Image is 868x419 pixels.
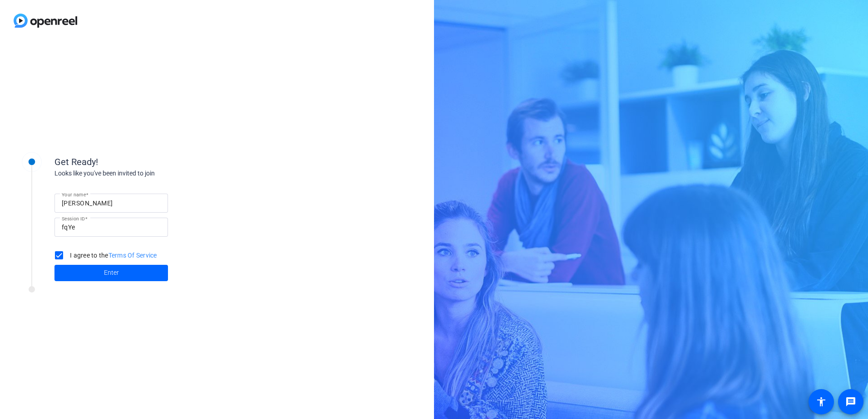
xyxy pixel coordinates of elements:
[104,268,119,278] span: Enter
[54,265,168,281] button: Enter
[816,396,827,407] mat-icon: accessibility
[62,192,86,197] mat-label: Your name
[54,155,236,169] div: Get Ready!
[54,169,236,178] div: Looks like you've been invited to join
[108,252,157,259] a: Terms Of Service
[62,216,85,221] mat-label: Session ID
[845,396,856,407] mat-icon: message
[68,251,157,260] label: I agree to the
